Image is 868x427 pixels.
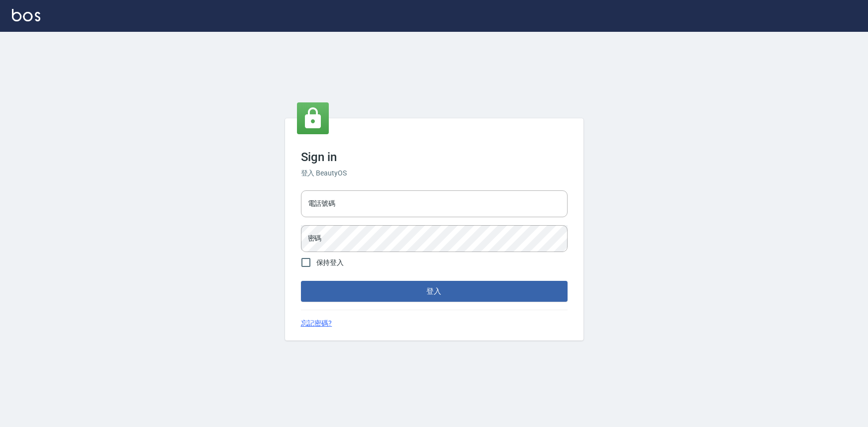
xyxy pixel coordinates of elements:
img: Logo [12,9,40,21]
span: 保持登入 [316,257,344,268]
h6: 登入 BeautyOS [301,168,568,178]
button: 登入 [301,281,568,302]
a: 忘記密碼? [301,318,332,329]
h3: Sign in [301,150,568,164]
